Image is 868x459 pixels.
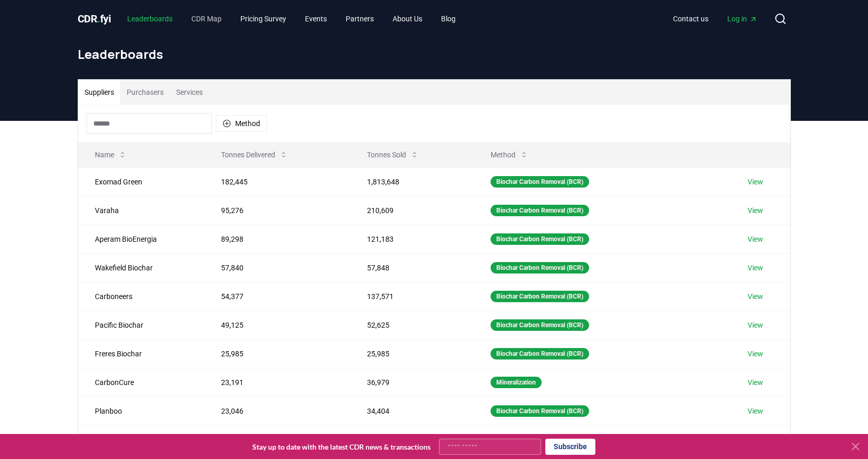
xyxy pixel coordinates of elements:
[78,46,791,63] h1: Leaderboards
[384,9,431,28] a: About Us
[204,167,350,196] td: 182,445
[350,425,474,454] td: 28,302
[719,9,766,28] a: Log in
[350,311,474,339] td: 52,625
[297,9,335,28] a: Events
[204,339,350,368] td: 25,985
[433,9,464,28] a: Blog
[350,167,474,196] td: 1,813,648
[78,80,120,105] button: Suppliers
[119,9,181,28] a: Leaderboards
[350,196,474,225] td: 210,609
[204,282,350,311] td: 54,377
[748,406,763,416] a: View
[491,348,589,359] div: Biochar Carbon Removal (BCR)
[78,167,205,196] td: Exomad Green
[491,176,589,188] div: Biochar Carbon Removal (BCR)
[748,177,763,187] a: View
[204,253,350,282] td: 57,840
[78,13,111,25] span: CDR fyi
[87,144,135,165] button: Name
[204,396,350,425] td: 23,046
[665,9,717,28] a: Contact us
[491,319,589,331] div: Biochar Carbon Removal (BCR)
[78,196,205,225] td: Varaha
[119,9,464,28] nav: Main
[748,320,763,330] a: View
[748,349,763,359] a: View
[204,196,350,225] td: 95,276
[665,9,766,28] nav: Main
[491,262,589,274] div: Biochar Carbon Removal (BCR)
[78,225,205,253] td: Aperam BioEnergia
[748,234,763,244] a: View
[216,115,267,132] button: Method
[350,368,474,396] td: 36,979
[491,405,589,417] div: Biochar Carbon Removal (BCR)
[350,282,474,311] td: 137,571
[78,396,205,425] td: Planboo
[204,425,350,454] td: 22,880
[491,233,589,245] div: Biochar Carbon Removal (BCR)
[748,377,763,388] a: View
[78,339,205,368] td: Freres Biochar
[482,144,536,165] button: Method
[170,80,209,105] button: Services
[748,291,763,302] a: View
[748,205,763,216] a: View
[491,205,589,216] div: Biochar Carbon Removal (BCR)
[232,9,295,28] a: Pricing Survey
[491,291,589,302] div: Biochar Carbon Removal (BCR)
[204,225,350,253] td: 89,298
[204,311,350,339] td: 49,125
[213,144,296,165] button: Tonnes Delivered
[78,11,111,26] a: CDR.fyi
[97,13,100,25] span: .
[120,80,170,105] button: Purchasers
[350,253,474,282] td: 57,848
[78,311,205,339] td: Pacific Biochar
[78,368,205,396] td: CarbonCure
[337,9,382,28] a: Partners
[359,144,427,165] button: Tonnes Sold
[748,263,763,273] a: View
[727,14,757,24] span: Log in
[204,368,350,396] td: 23,191
[350,396,474,425] td: 34,404
[78,253,205,282] td: Wakefield Biochar
[350,339,474,368] td: 25,985
[78,282,205,311] td: Carboneers
[491,377,542,388] div: Mineralization
[183,9,230,28] a: CDR Map
[78,425,205,454] td: Running Tide
[350,225,474,253] td: 121,183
